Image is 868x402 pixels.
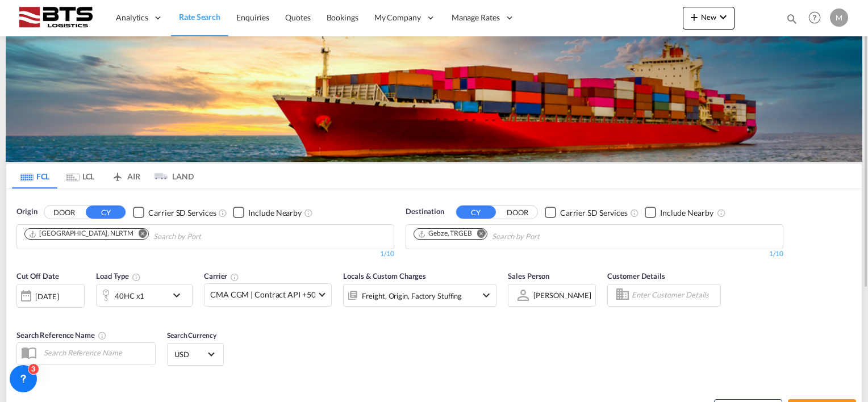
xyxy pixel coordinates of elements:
md-tab-item: FCL [12,164,57,189]
span: Manage Rates [452,12,500,23]
div: Carrier SD Services [148,207,216,219]
span: Search Currency [167,331,216,340]
span: New [687,12,730,22]
button: Remove [470,229,487,240]
md-icon: icon-airplane [111,170,124,178]
input: Enter Customer Details [632,287,717,304]
span: My Company [374,12,421,23]
md-chips-wrap: Chips container. Use arrow keys to select chips. [23,225,266,246]
span: Origin [16,206,37,217]
md-tab-item: LAND [148,164,194,189]
md-checkbox: Checkbox No Ink [545,206,628,218]
img: cdcc71d0be7811ed9adfbf939d2aa0e8.png [17,5,94,31]
md-tab-item: AIR [103,164,148,189]
div: [PERSON_NAME] [533,291,591,300]
div: 1/10 [406,249,783,259]
div: [DATE] [16,284,85,308]
div: Press delete to remove this chip. [418,229,474,238]
md-tab-item: LCL [57,164,103,189]
input: Search Reference Name [38,344,155,361]
md-icon: Unchecked: Ignores neighbouring ports when fetching rates.Checked : Includes neighbouring ports w... [304,208,313,217]
img: LCL+%26+FCL+BACKGROUND.png [6,36,862,162]
md-icon: icon-chevron-down [170,288,189,302]
md-icon: icon-chevron-down [479,288,493,302]
span: Bookings [327,12,358,22]
md-icon: icon-chevron-down [716,10,730,24]
input: Chips input. [153,228,261,246]
div: Freight Origin Factory Stuffing [362,288,462,304]
span: Carrier [204,271,239,280]
md-select: Sales Person: Marco Korbijn [532,287,592,303]
button: Remove [131,229,148,240]
button: DOOR [44,206,84,219]
div: M [830,9,848,27]
input: Chips input. [492,228,600,246]
div: Include Nearby [248,207,302,219]
div: Help [805,8,830,28]
span: Sales Person [508,271,549,280]
span: Customer Details [607,271,665,280]
md-checkbox: Checkbox No Ink [233,206,302,218]
md-select: Select Currency: $ USDUnited States Dollar [173,346,218,362]
button: DOOR [498,206,537,219]
div: Rotterdam, NLRTM [28,229,133,238]
span: Cut Off Date [16,271,59,280]
span: Analytics [116,12,148,23]
md-icon: Unchecked: Search for CY (Container Yard) services for all selected carriers.Checked : Search for... [218,208,227,217]
md-icon: Your search will be saved by the below given name [98,331,107,340]
span: CMA CGM | Contract API +50 [210,289,315,300]
div: 40HC x1 [115,288,144,304]
span: Enquiries [236,12,269,22]
md-icon: icon-plus 400-fg [687,10,701,24]
span: Load Type [96,271,141,280]
md-checkbox: Checkbox No Ink [133,206,216,218]
md-icon: Unchecked: Ignores neighbouring ports when fetching rates.Checked : Includes neighbouring ports w... [717,208,726,217]
div: Include Nearby [660,207,713,219]
div: Carrier SD Services [560,207,628,219]
div: 40HC x1icon-chevron-down [96,284,193,307]
button: icon-plus 400-fgNewicon-chevron-down [683,7,735,30]
md-datepicker: Select [16,306,25,321]
span: Locals & Custom Charges [343,271,426,280]
div: icon-magnify [786,12,798,30]
md-icon: icon-information-outline [132,273,141,282]
div: Press delete to remove this chip. [28,229,136,238]
div: Freight Origin Factory Stuffingicon-chevron-down [343,284,496,307]
md-icon: The selected Trucker/Carrierwill be displayed in the rate results If the rates are from another f... [230,273,239,282]
button: CY [86,206,126,219]
md-pagination-wrapper: Use the left and right arrow keys to navigate between tabs [12,164,194,189]
div: Gebze, TRGEB [418,229,472,238]
md-icon: icon-magnify [786,12,798,25]
md-icon: Unchecked: Search for CY (Container Yard) services for all selected carriers.Checked : Search for... [630,208,639,217]
div: [DATE] [35,291,59,301]
span: Destination [406,206,444,217]
span: Quotes [285,12,310,22]
span: USD [174,349,206,359]
span: Search Reference Name [16,330,107,340]
div: 1/10 [16,249,394,259]
span: Help [805,8,824,27]
span: Rate Search [179,12,220,22]
md-chips-wrap: Chips container. Use arrow keys to select chips. [412,225,604,246]
button: CY [456,206,496,219]
md-checkbox: Checkbox No Ink [645,206,713,218]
